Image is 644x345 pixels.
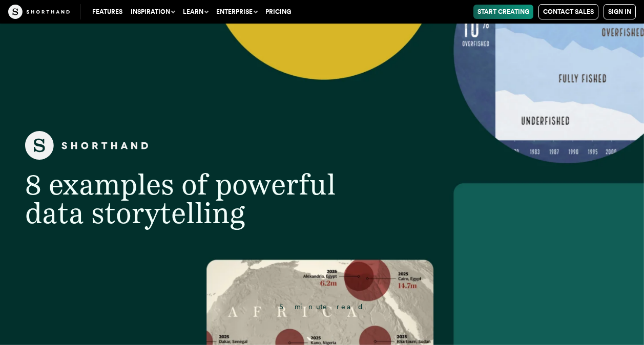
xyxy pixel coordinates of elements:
[538,4,598,19] a: Contact Sales
[279,303,364,311] span: 5 minute read
[212,5,261,19] button: Enterprise
[8,5,70,19] img: The Craft
[604,4,636,19] a: Sign in
[179,5,212,19] button: Learn
[88,5,127,19] a: Features
[473,5,533,19] a: Start Creating
[127,5,179,19] button: Inspiration
[25,167,336,230] span: 8 examples of powerful data storytelling
[261,5,295,19] a: Pricing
